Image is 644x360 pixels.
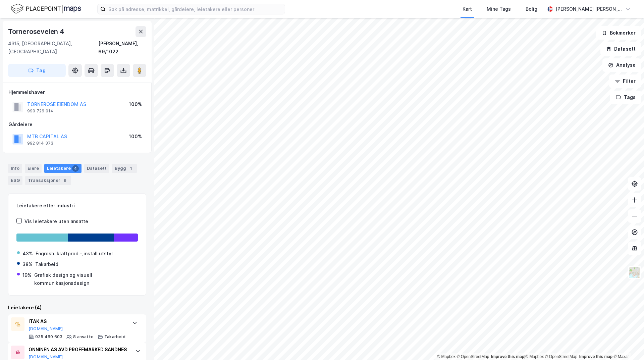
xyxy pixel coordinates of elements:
button: Datasett [600,42,641,56]
div: 935 460 603 [35,334,62,340]
a: Mapbox [437,354,455,359]
div: [PERSON_NAME] [PERSON_NAME] [555,5,623,13]
button: [DOMAIN_NAME] [29,326,63,331]
div: 990 726 914 [27,108,53,114]
div: Grafisk design og visuell kommunikasjonsdesign [34,271,137,287]
div: Mine Tags [487,5,511,13]
button: Filter [609,74,641,88]
div: Takarbeid [104,334,125,340]
div: | [437,353,629,360]
button: Tags [610,91,641,104]
div: Leietakere (4) [8,304,146,312]
div: 4315, [GEOGRAPHIC_DATA], [GEOGRAPHIC_DATA] [8,40,98,56]
div: Leietakere etter industri [16,202,138,210]
a: OpenStreetMap [457,354,489,359]
a: Mapbox [525,354,544,359]
div: 4 [72,165,79,172]
div: 43% [22,250,33,258]
button: [DOMAIN_NAME] [29,354,63,360]
div: 100% [129,100,142,108]
div: Eiere [25,164,42,173]
input: Søk på adresse, matrikkel, gårdeiere, leietakere eller personer [106,4,285,14]
div: Bolig [526,5,537,13]
a: OpenStreetMap [545,354,578,359]
div: [PERSON_NAME], 69/1022 [98,40,146,56]
div: 100% [129,133,142,141]
img: logo.f888ab2527a4732fd821a326f86c7f29.svg [11,3,81,15]
div: Bygg [112,164,137,173]
div: 19% [22,271,32,279]
div: 38% [22,260,33,268]
button: Tag [8,64,66,77]
div: Engrosh. kraftprod.-,install.utstyr [36,250,113,258]
button: Bokmerker [596,26,641,40]
div: 8 ansatte [73,334,94,340]
div: Hjemmelshaver [8,88,146,96]
a: Improve this map [579,354,612,359]
div: Datasett [84,164,109,173]
div: Info [8,164,22,173]
div: 1 [127,165,134,172]
button: Analyse [602,58,641,72]
div: ONNINEN AS AVD PROFFMARKED SANDNES [29,346,128,354]
div: ITAK AS [29,317,125,325]
div: Kontrollprogram for chat [610,328,644,360]
div: 992 814 373 [27,141,53,146]
div: ESG [8,176,22,185]
img: Z [628,266,641,279]
div: Transaksjoner [25,176,71,185]
div: Takarbeid [35,260,58,268]
div: Torneroseveien 4 [8,26,65,37]
iframe: Chat Widget [610,328,644,360]
div: 9 [62,177,68,184]
div: Vis leietakere uten ansatte [24,217,88,225]
div: Kart [463,5,472,13]
div: Leietakere [44,164,82,173]
a: Improve this map [491,354,524,359]
div: Gårdeiere [8,120,146,128]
